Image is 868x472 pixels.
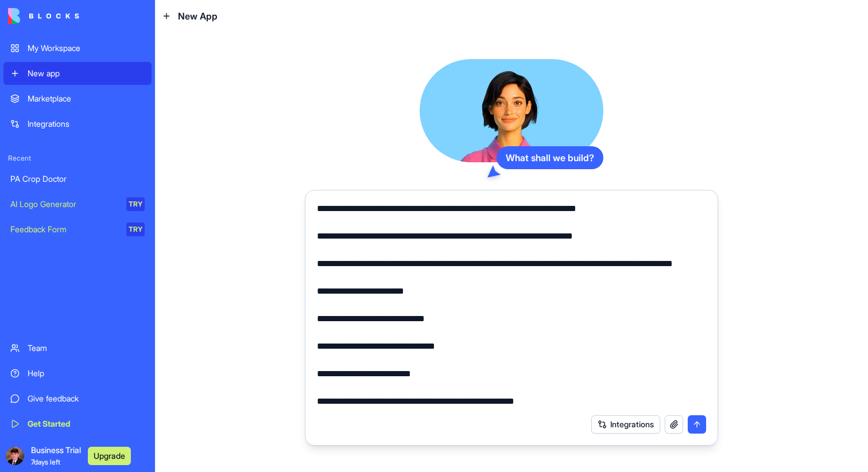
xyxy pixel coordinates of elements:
a: Integrations [3,112,152,135]
div: AI Logo Generator [10,198,118,210]
img: logo [8,8,79,24]
a: Give feedback [3,387,152,410]
a: Team [3,337,152,360]
div: Team [28,342,145,354]
button: Integrations [591,415,660,434]
div: Give feedback [28,393,145,404]
div: My Workspace [28,42,145,54]
div: Marketplace [28,93,145,104]
div: TRY [126,197,145,211]
button: Upgrade [88,447,131,465]
img: ACg8ocLdBabHhtLp_KBF0mJT8dXK_Cy8_GtEoELGrfKKfYCD4GknHau1Ww=s96-c [6,447,24,465]
a: Marketplace [3,87,152,110]
div: PA Crop Doctor [10,173,145,185]
a: New app [3,62,152,85]
a: PA Crop Doctor [3,167,152,190]
a: Help [3,362,152,385]
span: 7 days left [31,458,60,466]
span: New App [178,9,218,23]
div: Integrations [28,118,145,130]
a: Get Started [3,412,152,435]
div: What shall we build? [497,146,603,169]
div: TRY [126,223,145,236]
span: Recent [3,154,152,163]
div: New app [28,68,145,79]
div: Get Started [28,418,145,430]
div: Feedback Form [10,224,118,235]
a: My Workspace [3,37,152,60]
a: Feedback FormTRY [3,218,152,241]
span: Business Trial [31,444,81,467]
div: Help [28,368,145,379]
a: AI Logo GeneratorTRY [3,193,152,216]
